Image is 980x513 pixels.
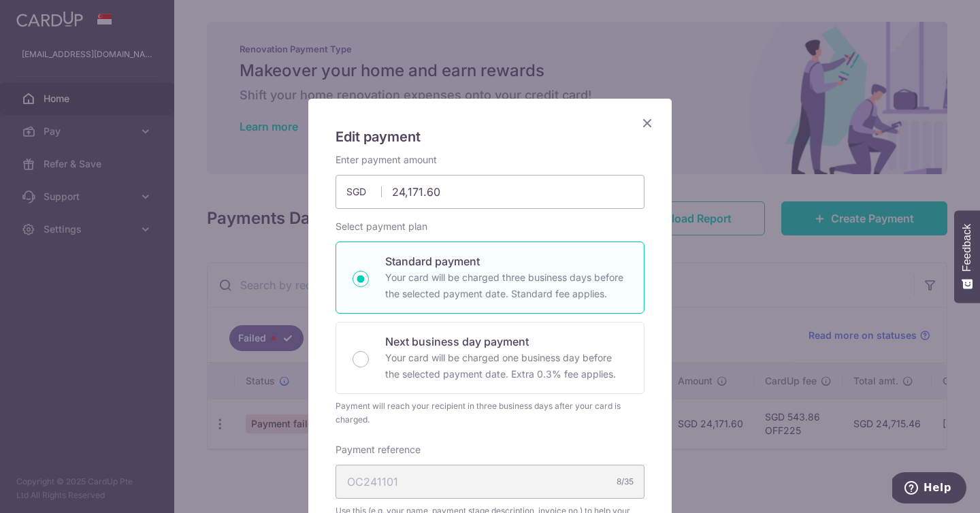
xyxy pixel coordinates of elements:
input: 0.00 [336,175,644,209]
span: Feedback [961,224,973,271]
button: Feedback - Show survey [954,210,980,303]
h5: Edit payment [336,126,644,148]
p: Your card will be charged three business days before the selected payment date. Standard fee appl... [385,269,627,302]
div: Payment will reach your recipient in three business days after your card is charged. [336,399,644,427]
p: Your card will be charged one business day before the selected payment date. Extra 0.3% fee applies. [385,350,627,382]
p: Next business day payment [385,333,627,350]
label: Select payment plan [336,220,427,233]
button: Close [639,115,655,131]
iframe: Opens a widget where you can find more information [892,472,966,506]
div: 8/35 [617,475,634,489]
label: Enter payment amount [336,153,437,167]
span: SGD [346,185,382,199]
p: Standard payment [385,253,627,269]
label: Payment reference [336,443,421,457]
